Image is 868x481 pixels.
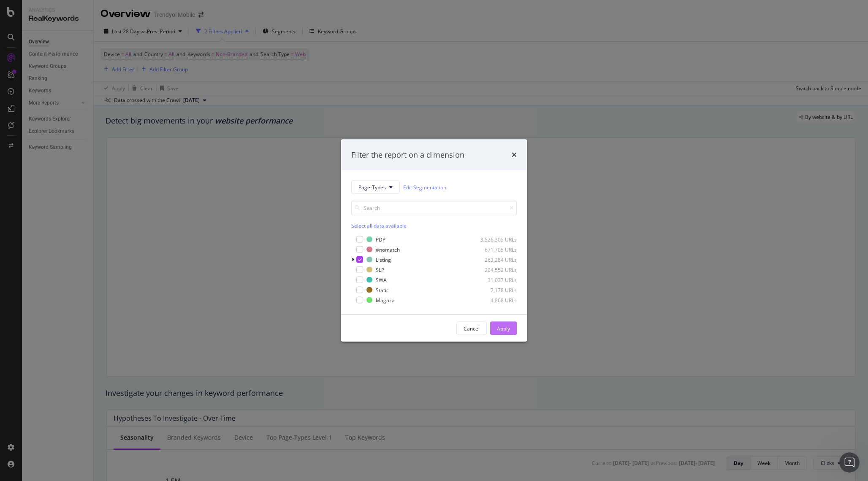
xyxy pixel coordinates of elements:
button: Apply [490,322,517,335]
div: Cancel [464,325,480,332]
input: Search [351,201,517,215]
div: Filter the report on a dimension [351,149,464,160]
div: SLP [376,266,384,273]
div: 31,037 URLs [475,276,517,283]
div: PDP [376,236,385,243]
iframe: Intercom live chat [839,452,860,473]
div: times [512,149,517,160]
div: 263,284 URLs [475,256,517,263]
button: Cancel [456,322,487,335]
div: 7,178 URLs [475,286,517,293]
div: Apply [497,325,510,332]
div: 671,705 URLs [475,246,517,253]
div: Static [376,286,389,293]
div: 204,552 URLs [475,266,517,273]
div: Magaza [376,296,395,304]
div: #nomatch [376,246,400,253]
span: Page-Types [358,183,386,191]
div: 4,868 URLs [475,296,517,304]
a: Edit Segmentation [403,183,446,191]
div: SWA [376,276,387,283]
div: Select all data available [351,222,517,229]
div: modal [341,139,527,342]
div: 3,526,305 URLs [475,236,517,243]
button: Page-Types [351,180,400,194]
div: Listing [376,256,391,263]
